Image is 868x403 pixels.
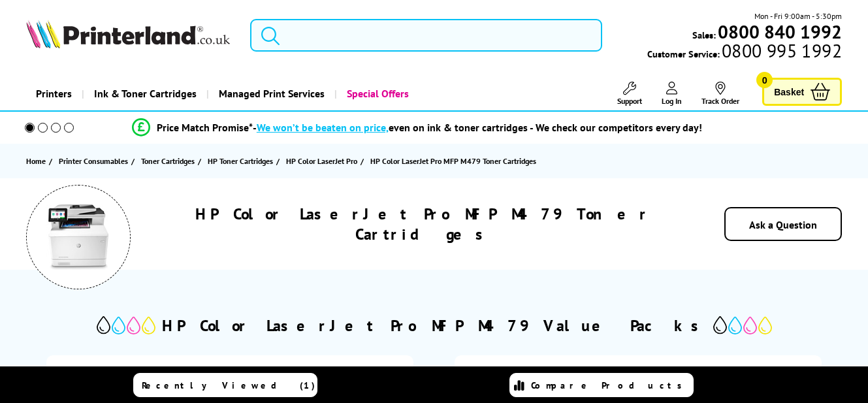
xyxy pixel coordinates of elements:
[162,315,707,336] h2: HP Color LaserJet Pro MFP M479 Value Packs
[26,20,230,48] img: Printerland Logo
[7,116,828,139] li: modal_Promise
[718,20,842,44] b: 0800 840 1992
[59,154,128,168] span: Printer Consumables
[286,154,357,168] span: HP Color LaserJet Pro
[157,121,253,134] span: Price Match Promise*
[163,204,684,244] h1: HP Color LaserJet Pro MFP M479 Toner Cartridges
[82,77,206,110] a: Ink & Toner Cartridges
[59,365,367,399] a: Genuine HP 415A Toner Cartridge Value Pack CMY (2.1K Pages) K (2.4K Pages)
[749,218,817,231] a: Ask a Question
[762,78,842,106] a: Basket 0
[59,154,131,168] a: Printer Consumables
[133,373,317,397] a: Recently Viewed (1)
[208,154,273,168] span: HP Toner Cartridges
[142,379,315,391] span: Recently Viewed (1)
[141,154,195,168] span: Toner Cartridges
[774,83,804,101] span: Basket
[26,77,82,110] a: Printers
[206,77,334,110] a: Managed Print Services
[286,154,361,168] a: HP Color LaserJet Pro
[754,10,842,22] span: Mon - Fri 9:00am - 5:30pm
[701,82,739,106] a: Track Order
[257,121,389,134] span: We won’t be beaten on price,
[253,121,702,134] div: - even on ink & toner cartridges - We check our competitors every day!
[26,20,234,51] a: Printerland Logo
[370,156,536,166] span: HP Color LaserJet Pro MFP M479 Toner Cartridges
[531,379,689,391] span: Compare Products
[662,82,682,106] a: Log In
[509,373,694,397] a: Compare Products
[692,29,716,41] span: Sales:
[647,44,842,60] span: Customer Service:
[94,77,197,110] span: Ink & Toner Cartridges
[617,96,642,106] span: Support
[208,154,276,168] a: HP Toner Cartridges
[720,44,842,57] span: 0800 995 1992
[468,365,804,399] a: Genuine HP 415X High Yield Toner Cartridge Value Pack CMY (6K Pages) K (7.5K Pages)
[617,82,642,106] a: Support
[334,77,419,110] a: Special Offers
[141,154,198,168] a: Toner Cartridges
[756,72,773,88] span: 0
[46,204,111,270] img: HP Color LaserJet Pro MFP M479 Multifunction Printer Toner Cartridges
[716,25,842,38] a: 0800 840 1992
[26,154,49,168] a: Home
[662,96,682,106] span: Log In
